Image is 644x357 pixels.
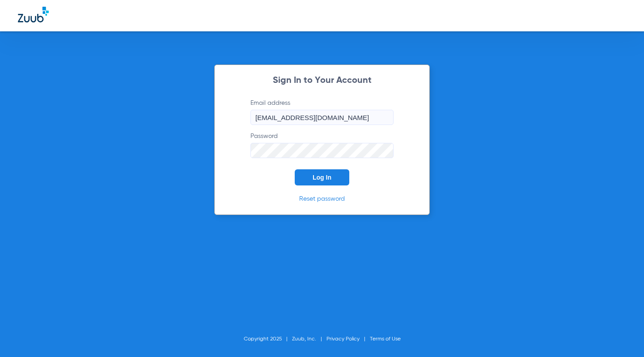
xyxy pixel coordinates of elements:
li: Zuub, Inc. [292,335,326,344]
span: Log In [313,174,331,181]
button: Log In [295,169,349,185]
input: Password [250,143,394,158]
input: Email address [250,110,394,125]
label: Password [250,132,394,158]
img: Zuub Logo [18,7,49,22]
li: Copyright 2025 [244,335,292,344]
h2: Sign In to Your Account [237,76,407,85]
a: Privacy Policy [326,336,360,342]
a: Reset password [299,196,345,202]
label: Email address [250,99,394,125]
a: Terms of Use [370,336,401,342]
iframe: Chat Widget [599,314,644,357]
